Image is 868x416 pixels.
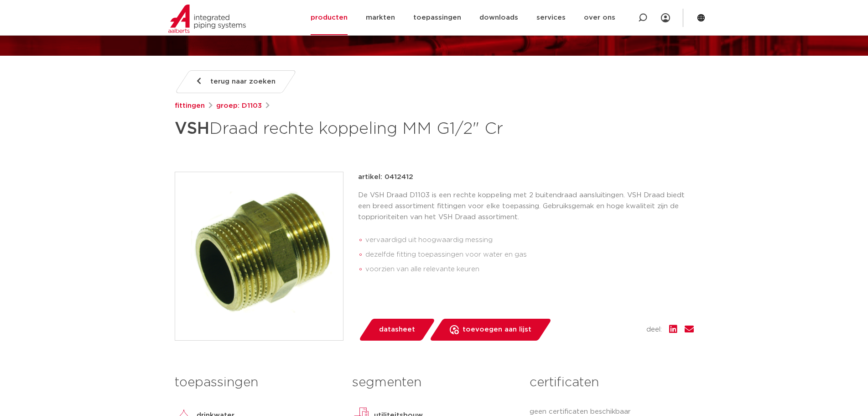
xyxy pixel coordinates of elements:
a: terug naar zoeken [174,70,296,93]
h3: segmenten [352,374,516,392]
span: toevoegen aan lijst [463,322,531,337]
span: terug naar zoeken [210,74,275,89]
span: datasheet [379,322,415,337]
a: datasheet [358,319,436,341]
p: artikel: 0412412 [358,172,413,183]
a: groep: D1103 [216,100,262,111]
li: voorzien van alle relevante keuren [365,262,694,277]
a: fittingen [175,100,205,111]
img: Product Image for VSH Draad rechte koppeling MM G1/2" Cr [175,172,343,340]
li: vervaardigd uit hoogwaardig messing [365,233,694,247]
strong: VSH [175,121,209,137]
span: deel: [646,324,662,335]
h3: toepassingen [175,374,338,392]
h3: certificaten [530,374,693,392]
h1: Draad rechte koppeling MM G1/2" Cr [175,115,517,142]
li: dezelfde fitting toepassingen voor water en gas [365,247,694,262]
p: De VSH Draad D1103 is een rechte koppeling met 2 buitendraad aansluitingen. VSH Draad biedt een b... [358,190,694,223]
